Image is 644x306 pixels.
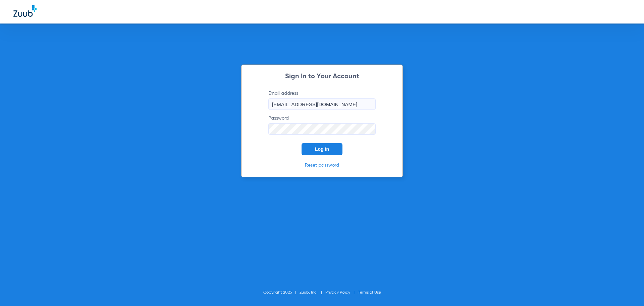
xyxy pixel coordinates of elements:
[358,291,381,295] a: Terms of Use
[302,143,342,155] button: Log In
[305,163,339,168] a: Reset password
[268,123,376,135] input: Password
[300,289,325,296] li: Zuub, Inc.
[268,98,376,110] input: Email address
[268,115,376,135] label: Password
[325,291,350,295] a: Privacy Policy
[315,146,329,152] span: Log In
[258,73,386,80] h2: Sign In to Your Account
[13,5,37,17] img: Zuub Logo
[263,289,300,296] li: Copyright 2025
[268,90,376,110] label: Email address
